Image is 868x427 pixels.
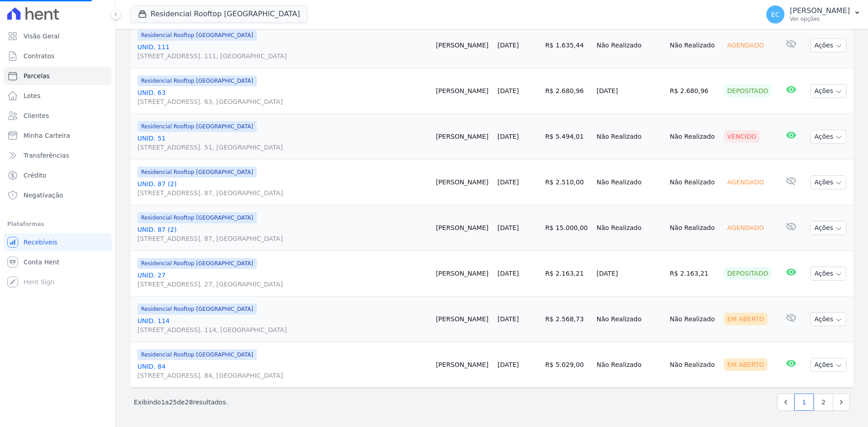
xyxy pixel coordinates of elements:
span: [STREET_ADDRESS]. 51, [GEOGRAPHIC_DATA] [137,143,429,152]
button: Ações [810,84,846,98]
span: Parcelas [24,71,50,80]
a: Contratos [4,47,112,65]
td: Não Realizado [666,296,720,342]
td: R$ 2.163,21 [666,251,720,296]
span: [STREET_ADDRESS]. 63, [GEOGRAPHIC_DATA] [137,97,429,106]
span: Minha Carteira [24,131,70,140]
span: Residencial Rooftop [GEOGRAPHIC_DATA] [137,75,257,86]
div: Em Aberto [724,313,768,325]
td: [DATE] [593,68,666,114]
span: Negativação [24,191,63,200]
td: Não Realizado [593,23,666,68]
button: Ações [810,175,846,189]
span: Visão Geral [24,32,60,41]
a: Negativação [4,186,112,204]
span: [STREET_ADDRESS]. 111, [GEOGRAPHIC_DATA] [137,52,429,61]
td: Não Realizado [666,23,720,68]
button: Residencial Rooftop [GEOGRAPHIC_DATA] [130,5,308,23]
td: [PERSON_NAME] [432,296,494,342]
td: Não Realizado [666,342,720,388]
td: Não Realizado [593,114,666,160]
td: [PERSON_NAME] [432,114,494,160]
td: R$ 5.029,00 [542,342,593,388]
div: Depositado [724,267,772,280]
td: [PERSON_NAME] [432,23,494,68]
button: Ações [810,312,846,326]
a: UNID. 84[STREET_ADDRESS]. 84, [GEOGRAPHIC_DATA] [137,362,429,380]
span: Lotes [24,91,41,100]
a: Parcelas [4,67,112,85]
a: Lotes [4,87,112,105]
span: [STREET_ADDRESS]. 87, [GEOGRAPHIC_DATA] [137,188,429,197]
span: Residencial Rooftop [GEOGRAPHIC_DATA] [137,349,257,360]
span: Recebíveis [24,238,57,247]
button: Ações [810,130,846,144]
div: Vencido [724,130,760,143]
td: Não Realizado [666,114,720,160]
span: Residencial Rooftop [GEOGRAPHIC_DATA] [137,121,257,132]
a: Visão Geral [4,27,112,45]
td: [PERSON_NAME] [432,205,494,251]
span: [STREET_ADDRESS]. 84, [GEOGRAPHIC_DATA] [137,371,429,380]
td: [PERSON_NAME] [432,342,494,388]
a: Recebíveis [4,233,112,251]
a: [DATE] [497,133,519,140]
td: [DATE] [593,251,666,296]
td: R$ 2.680,96 [666,68,720,114]
td: Não Realizado [593,160,666,205]
a: UNID. 51[STREET_ADDRESS]. 51, [GEOGRAPHIC_DATA] [137,134,429,152]
span: Transferências [24,151,69,160]
a: Transferências [4,146,112,164]
a: Conta Hent [4,253,112,271]
span: 1 [161,399,165,406]
td: R$ 15.000,00 [542,205,593,251]
span: Residencial Rooftop [GEOGRAPHIC_DATA] [137,258,257,269]
td: Não Realizado [593,296,666,342]
span: Residencial Rooftop [GEOGRAPHIC_DATA] [137,304,257,314]
p: [PERSON_NAME] [790,6,850,15]
a: Previous [777,394,794,411]
td: R$ 2.510,00 [542,160,593,205]
td: [PERSON_NAME] [432,251,494,296]
span: Residencial Rooftop [GEOGRAPHIC_DATA] [137,30,257,41]
td: Não Realizado [666,205,720,251]
a: UNID. 27[STREET_ADDRESS]. 27, [GEOGRAPHIC_DATA] [137,271,429,289]
span: Contratos [24,52,54,61]
a: UNID. 111[STREET_ADDRESS]. 111, [GEOGRAPHIC_DATA] [137,42,429,61]
button: EC [PERSON_NAME] Ver opções [759,2,868,27]
td: Não Realizado [593,342,666,388]
a: UNID. 114[STREET_ADDRESS]. 114, [GEOGRAPHIC_DATA] [137,316,429,334]
span: 28 [185,399,193,406]
div: Agendado [724,39,768,52]
a: UNID. 63[STREET_ADDRESS]. 63, [GEOGRAPHIC_DATA] [137,88,429,106]
td: [PERSON_NAME] [432,68,494,114]
a: [DATE] [497,178,519,186]
span: Residencial Rooftop [GEOGRAPHIC_DATA] [137,167,257,178]
td: Não Realizado [593,205,666,251]
span: [STREET_ADDRESS]. 114, [GEOGRAPHIC_DATA] [137,325,429,334]
a: Crédito [4,166,112,184]
span: Crédito [24,171,47,180]
td: [PERSON_NAME] [432,160,494,205]
a: UNID. 87 (2)[STREET_ADDRESS]. 87, [GEOGRAPHIC_DATA] [137,225,429,243]
span: Clientes [24,111,49,120]
td: Não Realizado [666,160,720,205]
div: Plataformas [7,219,108,230]
span: 25 [169,399,177,406]
a: Clientes [4,107,112,125]
button: Ações [810,267,846,281]
a: [DATE] [497,315,519,323]
span: Conta Hent [24,258,59,267]
a: 2 [814,394,833,411]
td: R$ 2.680,96 [542,68,593,114]
a: 1 [794,394,814,411]
a: [DATE] [497,87,519,94]
div: Depositado [724,84,772,97]
td: R$ 1.635,44 [542,23,593,68]
span: [STREET_ADDRESS]. 87, [GEOGRAPHIC_DATA] [137,234,429,243]
button: Ações [810,358,846,372]
span: Residencial Rooftop [GEOGRAPHIC_DATA] [137,212,257,223]
span: [STREET_ADDRESS]. 27, [GEOGRAPHIC_DATA] [137,280,429,289]
td: R$ 5.494,01 [542,114,593,160]
button: Ações [810,38,846,52]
